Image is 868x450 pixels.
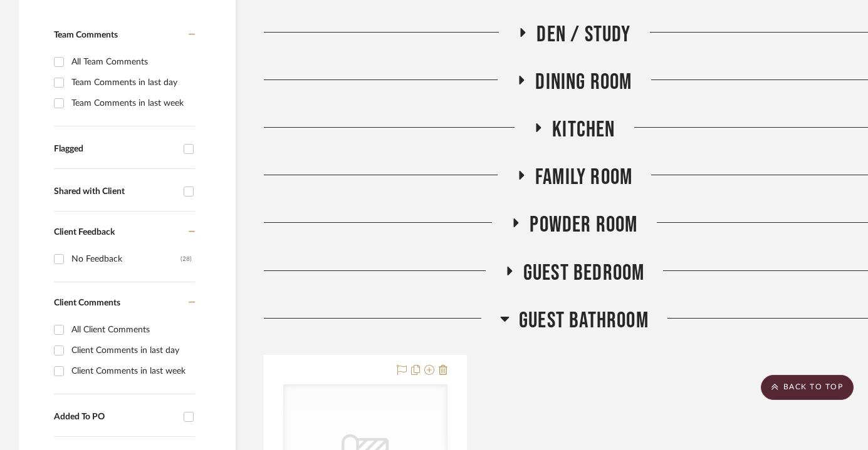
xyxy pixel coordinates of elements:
[535,164,632,191] span: Family Room
[71,52,192,72] div: All Team Comments
[71,93,192,113] div: Team Comments in last week
[535,69,632,96] span: Dining Room
[536,21,630,48] span: Den / Study
[54,412,177,422] div: Added To PO
[519,307,649,334] span: Guest Bathroom
[54,228,115,237] span: Client Feedback
[530,212,637,238] span: Powder Room
[54,31,118,39] span: Team Comments
[54,299,120,307] span: Client Comments
[71,320,192,340] div: All Client Comments
[71,73,192,93] div: Team Comments in last day
[180,249,192,269] div: (28)
[54,144,177,155] div: Flagged
[54,187,177,197] div: Shared with Client
[71,361,192,381] div: Client Comments in last week
[552,116,615,143] span: Kitchen
[71,249,180,269] div: No Feedback
[523,260,645,287] span: Guest Bedroom
[71,340,192,361] div: Client Comments in last day
[761,375,854,400] scroll-to-top-button: BACK TO TOP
